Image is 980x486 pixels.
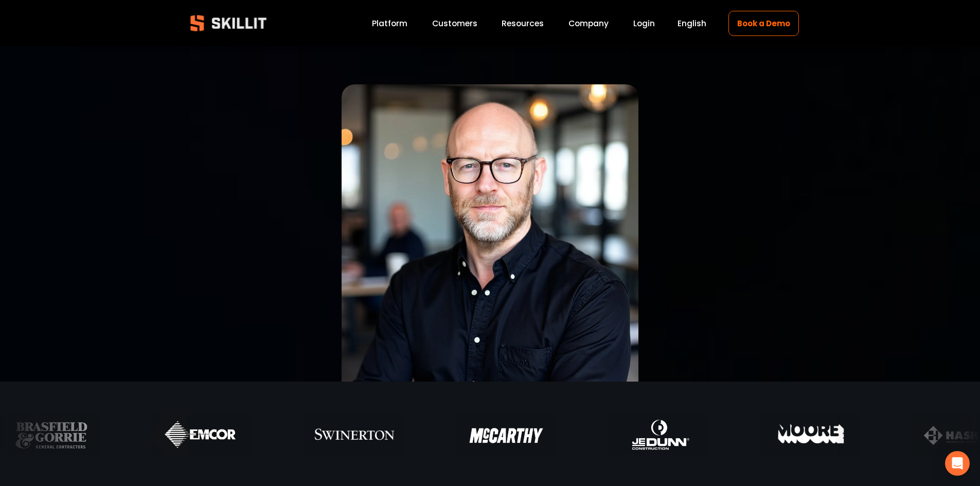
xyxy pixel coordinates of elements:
[678,17,706,29] span: English
[728,11,798,36] a: Book a Demo
[945,451,970,476] div: Open Intercom Messenger
[432,16,477,30] a: Customers
[502,17,544,29] span: Resources
[678,16,706,30] div: language picker
[372,16,407,30] a: Platform
[568,16,609,30] a: Company
[502,16,544,30] a: folder dropdown
[633,16,655,30] a: Login
[182,8,275,39] img: Skillit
